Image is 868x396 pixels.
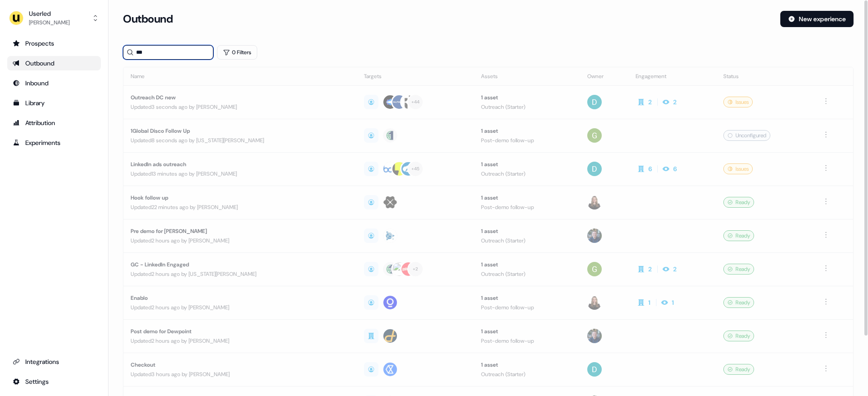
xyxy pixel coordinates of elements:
a: Go to prospects [7,36,101,51]
a: Go to templates [7,96,101,110]
div: Attribution [13,118,95,127]
button: Userled[PERSON_NAME] [7,7,101,29]
a: Go to experiments [7,135,101,150]
a: Go to Inbound [7,76,101,90]
a: Go to integrations [7,354,101,369]
button: New experience [780,11,854,27]
h3: Outbound [123,12,173,26]
a: Go to attribution [7,116,101,130]
div: Library [13,98,95,107]
div: Integrations [13,357,95,366]
a: Go to outbound experience [7,56,101,70]
div: Outbound [13,59,95,68]
div: Inbound [13,79,95,88]
div: Prospects [13,39,95,48]
div: Settings [13,377,95,386]
a: Go to integrations [7,374,101,389]
button: 0 Filters [217,45,257,60]
div: [PERSON_NAME] [29,18,70,27]
div: Experiments [13,138,95,147]
div: Userled [29,9,70,18]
